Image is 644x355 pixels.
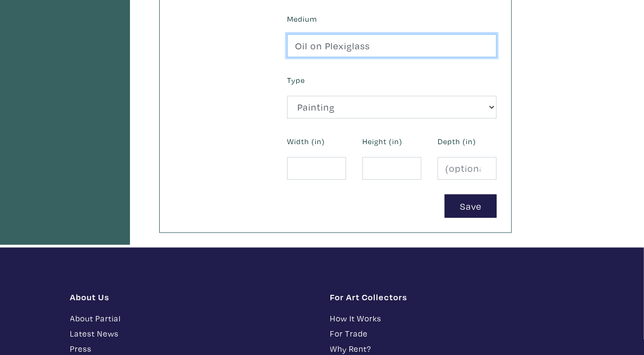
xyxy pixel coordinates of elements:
[362,135,402,147] label: Height (in)
[70,312,314,325] a: About Partial
[70,327,314,340] a: Latest News
[70,292,314,302] h1: About Us
[330,312,574,325] a: How It Works
[287,13,317,25] label: Medium
[287,135,325,147] label: Width (in)
[70,343,314,355] a: Press
[287,74,305,86] label: Type
[330,327,574,340] a: For Trade
[445,195,497,218] button: Save
[330,343,574,355] a: Why Rent?
[330,292,574,302] h1: For Art Collectors
[438,135,476,147] label: Depth (in)
[438,157,497,180] input: (optional)
[287,34,497,57] input: Ex. Acrylic on canvas, giclee on photo paper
